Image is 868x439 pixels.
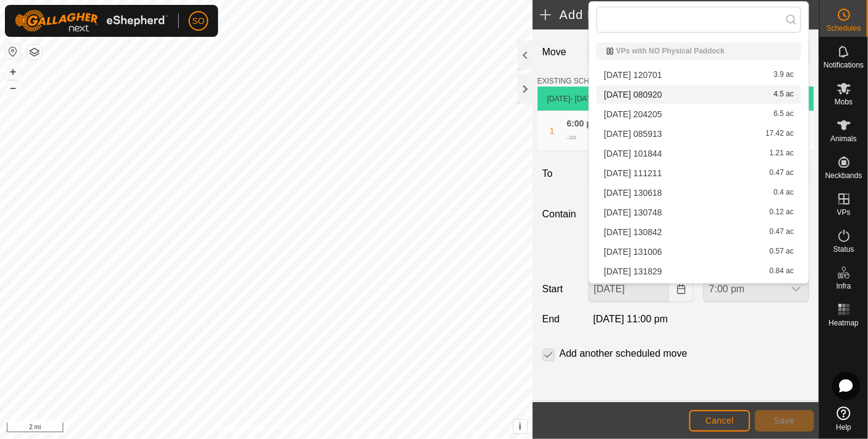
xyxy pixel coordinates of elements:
[770,208,794,217] span: 0.12 ac
[770,149,794,158] span: 1.21 ac
[571,95,598,103] span: - [DATE]
[593,314,668,324] span: [DATE] 11:00 pm
[774,416,795,425] span: Save
[765,130,794,138] span: 17.42 ac
[538,39,584,66] label: Move
[596,223,801,241] li: 2025-08-12 130842
[538,207,584,222] label: Contain
[596,282,801,300] li: 2025-08-12 133042
[824,61,864,69] span: Notifications
[217,423,264,434] a: Privacy Policy
[770,247,794,256] span: 0.57 ac
[770,169,794,177] span: 0.47 ac
[6,64,20,79] button: +
[604,71,662,79] span: [DATE] 120701
[538,282,584,297] label: Start
[518,421,521,432] span: i
[604,267,662,276] span: [DATE] 131829
[836,424,851,431] span: Help
[829,319,859,327] span: Heatmap
[604,188,662,197] span: [DATE] 130618
[538,76,619,87] label: EXISTING SCHEDULES
[773,90,794,99] span: 4.5 ac
[596,243,801,261] li: 2025-08-12 131006
[773,188,794,197] span: 0.4 ac
[604,247,662,256] span: [DATE] 131006
[755,410,814,432] button: Save
[567,130,576,145] div: -
[596,164,801,182] li: 2025-08-12 111211
[6,44,20,59] button: Reset Map
[567,118,600,128] span: 6:00 pm
[6,80,20,95] button: –
[604,169,662,177] span: [DATE] 111211
[836,282,851,290] span: Infra
[606,47,791,55] div: VPs with NO Physical Paddock
[278,423,315,434] a: Contact Us
[15,10,168,32] img: Gallagher Logo
[27,45,42,60] button: Map Layers
[596,262,801,281] li: 2025-08-12 131829
[833,246,854,253] span: Status
[604,228,662,236] span: [DATE] 130842
[604,208,662,217] span: [DATE] 130748
[596,105,801,123] li: 2025-08-08 204205
[825,172,862,179] span: Neckbands
[773,71,794,79] span: 3.9 ac
[538,312,584,327] label: End
[547,95,571,103] span: [DATE]
[596,144,801,163] li: 2025-08-10 101844
[831,135,857,142] span: Animals
[538,161,584,187] label: To
[596,125,801,143] li: 2025-08-10 085913
[835,98,853,106] span: Mobs
[596,66,801,84] li: 2025-07-29 120701
[669,276,694,302] button: Choose Date
[705,416,734,425] span: Cancel
[604,149,662,158] span: [DATE] 101844
[837,209,850,216] span: VPs
[604,90,662,99] span: [DATE] 080920
[596,184,801,202] li: 2025-08-12 130618
[604,110,662,118] span: [DATE] 204205
[604,130,662,138] span: [DATE] 085913
[770,228,794,236] span: 0.47 ac
[550,126,555,136] span: 1
[770,267,794,276] span: 0.84 ac
[192,15,205,28] span: SO
[569,132,576,142] span: ∞
[596,85,801,104] li: 2025-08-06 080920
[819,402,868,436] a: Help
[773,110,794,118] span: 6.5 ac
[514,420,527,433] button: i
[689,410,750,432] button: Cancel
[826,25,861,32] span: Schedules
[560,349,687,359] label: Add another scheduled move
[596,203,801,222] li: 2025-08-12 130748
[540,7,757,22] h2: Add Move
